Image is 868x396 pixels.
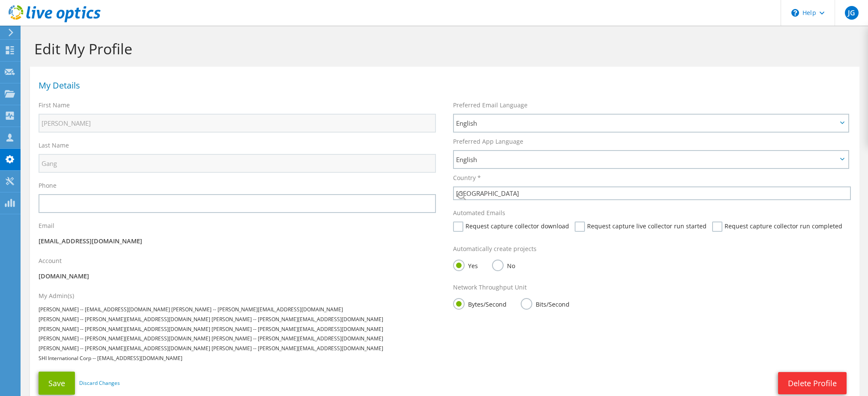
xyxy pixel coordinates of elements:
span: JG [845,6,859,20]
span: [PERSON_NAME] -- [PERSON_NAME][EMAIL_ADDRESS][DOMAIN_NAME] [39,325,210,333]
button: Save [39,372,75,395]
label: Request capture live collector run started [575,222,707,232]
span: [PERSON_NAME] -- [PERSON_NAME][EMAIL_ADDRESS][DOMAIN_NAME] [39,335,210,342]
label: Phone [39,181,57,190]
label: Automated Emails [453,209,505,217]
span: [PERSON_NAME] -- [PERSON_NAME][EMAIL_ADDRESS][DOMAIN_NAME] [171,306,343,313]
label: Bits/Second [521,298,570,309]
a: Delete Profile [778,372,847,394]
span: [PERSON_NAME] -- [PERSON_NAME][EMAIL_ADDRESS][DOMAIN_NAME] [212,325,383,333]
span: [PERSON_NAME] -- [PERSON_NAME][EMAIL_ADDRESS][DOMAIN_NAME] [212,316,383,323]
label: My Admin(s) [39,292,74,300]
label: Email [39,222,54,230]
span: [PERSON_NAME] -- [PERSON_NAME][EMAIL_ADDRESS][DOMAIN_NAME] [39,316,210,323]
span: [PERSON_NAME] -- [PERSON_NAME][EMAIL_ADDRESS][DOMAIN_NAME] [212,345,383,352]
label: Request capture collector run completed [712,222,842,232]
a: Discard Changes [79,378,120,388]
span: [PERSON_NAME] -- [PERSON_NAME][EMAIL_ADDRESS][DOMAIN_NAME] [39,345,210,352]
label: Yes [453,260,478,270]
label: Preferred Email Language [453,101,528,109]
label: First Name [39,101,70,109]
label: Bytes/Second [453,298,507,309]
label: Account [39,257,62,265]
label: Automatically create projects [453,245,537,253]
label: Country * [453,174,481,182]
label: Network Throughput Unit [453,283,527,292]
label: No [492,260,515,270]
label: Last Name [39,141,69,150]
p: [EMAIL_ADDRESS][DOMAIN_NAME] [39,236,436,246]
p: [DOMAIN_NAME] [39,272,436,281]
span: SHI International Corp -- [EMAIL_ADDRESS][DOMAIN_NAME] [39,355,182,362]
span: English [456,118,837,128]
span: [PERSON_NAME] -- [PERSON_NAME][EMAIL_ADDRESS][DOMAIN_NAME] [212,335,383,342]
h1: Edit My Profile [34,40,851,58]
svg: \n [791,9,799,17]
label: Request capture collector download [453,222,569,232]
span: English [456,154,837,165]
label: Preferred App Language [453,137,523,146]
h1: My Details [39,81,847,90]
span: [PERSON_NAME] -- [EMAIL_ADDRESS][DOMAIN_NAME] [39,306,170,313]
